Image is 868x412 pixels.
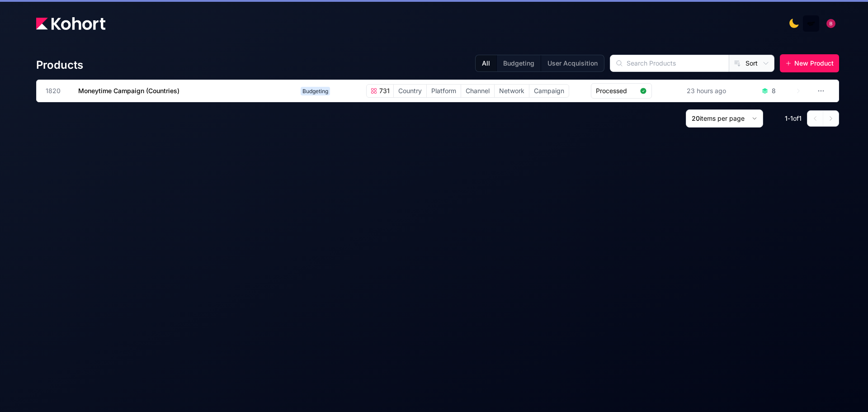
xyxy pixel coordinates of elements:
[780,54,839,72] button: New Product
[790,114,793,122] span: 1
[799,114,802,122] span: 1
[495,85,529,97] span: Network
[377,86,390,95] span: 731
[788,114,790,122] span: -
[807,19,816,28] img: logo_MoneyTimeLogo_1_20250619094856634230.png
[36,17,105,30] img: Kohort logo
[772,86,776,95] div: 8
[700,114,745,122] span: items per page
[794,59,834,68] span: New Product
[36,58,83,72] h4: Products
[541,55,604,71] button: User Acquisition
[78,87,179,95] span: Moneytime Campaign (Countries)
[476,55,496,71] button: All
[610,55,729,71] input: Search Products
[427,85,461,97] span: Platform
[46,86,67,95] span: 1820
[461,85,494,97] span: Channel
[785,114,788,122] span: 1
[745,59,758,68] span: Sort
[496,55,541,71] button: Budgeting
[529,85,569,97] span: Campaign
[686,109,763,128] button: 20items per page
[301,87,330,95] span: Budgeting
[394,85,426,97] span: Country
[692,114,700,122] span: 20
[685,85,728,97] div: 23 hours ago
[793,114,799,122] span: of
[46,80,802,102] a: 1820Moneytime Campaign (Countries)Budgeting731CountryPlatformChannelNetworkCampaignProcessed23 ho...
[596,86,636,95] span: Processed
